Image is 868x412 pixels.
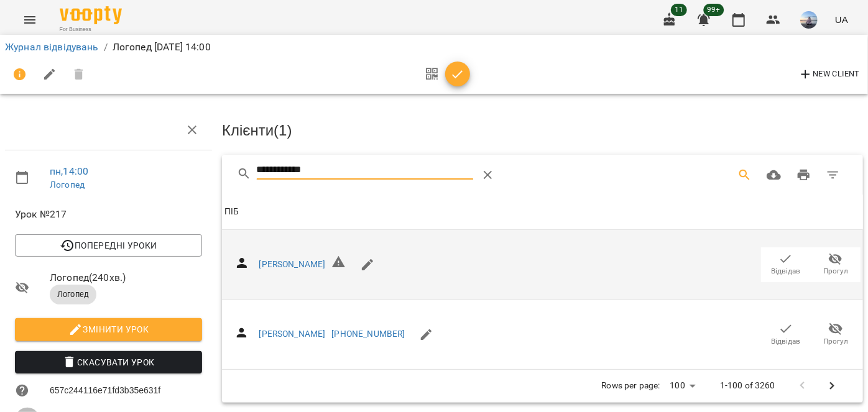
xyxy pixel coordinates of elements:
span: 11 [671,4,687,16]
div: ПІБ [224,204,239,219]
button: UA [830,8,853,31]
span: 99+ [704,4,724,16]
a: [PERSON_NAME] [259,329,326,339]
span: Попередні уроки [25,238,192,253]
span: Прогул [823,266,848,277]
button: Змінити урок [15,318,202,341]
button: Menu [15,5,45,35]
button: Прогул [811,317,861,352]
button: Прогул [811,247,861,282]
span: Скасувати Урок [25,355,192,370]
button: Фільтр [818,160,848,190]
img: a5695baeaf149ad4712b46ffea65b4f5.jpg [800,11,818,29]
div: Sort [224,204,239,219]
button: Search [730,160,760,190]
input: Search [257,160,474,180]
a: Логопед [50,180,85,190]
nav: breadcrumb [5,40,863,55]
p: 1-100 of 3260 [720,380,775,392]
span: UA [835,13,848,26]
a: Журнал відвідувань [5,41,99,53]
span: For Business [60,25,122,34]
button: Скасувати Урок [15,351,202,373]
h3: Клієнти ( 1 ) [222,122,863,139]
li: / [104,40,108,55]
span: ПІБ [224,204,861,219]
button: Відвідав [761,317,811,352]
span: Змінити урок [25,322,192,337]
div: 100 [665,377,700,395]
a: [PHONE_NUMBER] [331,329,405,339]
span: Логопед ( 240 хв. ) [50,270,202,285]
li: 657c244116e71fd3b35e631f [5,378,212,403]
h6: Невірний формат телефону ${ phone } [331,255,346,275]
span: Відвідав [772,266,801,277]
button: Друк [789,160,819,190]
button: Next Page [817,371,847,401]
p: Rows per page: [602,380,660,392]
span: Урок №217 [15,207,202,222]
a: [PERSON_NAME] [259,259,326,269]
button: New Client [795,65,863,85]
button: Відвідав [761,247,811,282]
button: Попередні уроки [15,234,202,257]
button: Завантажити CSV [759,160,789,190]
span: Логопед [50,289,96,300]
span: Прогул [823,336,848,347]
span: Відвідав [772,336,801,347]
a: пн , 14:00 [50,165,88,177]
div: Table Toolbar [222,155,863,195]
p: Логопед [DATE] 14:00 [113,40,211,55]
span: New Client [798,67,860,82]
img: Voopty Logo [60,6,122,24]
